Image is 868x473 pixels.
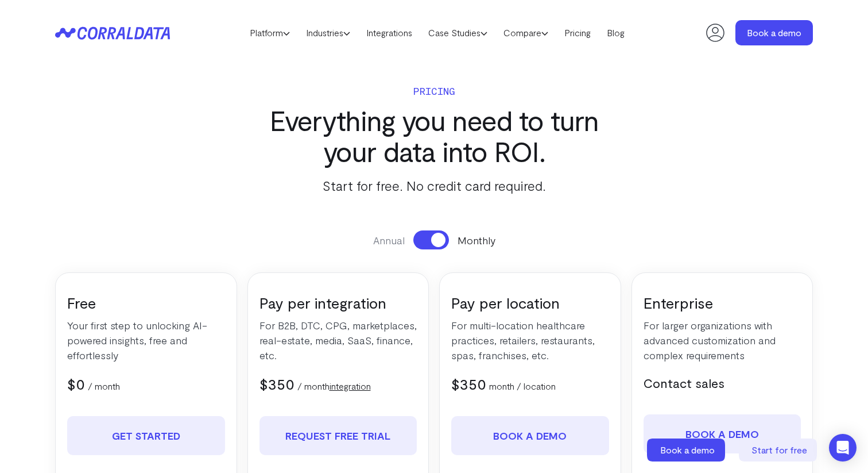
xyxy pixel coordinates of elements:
[647,439,727,462] a: Book a demo
[247,175,621,196] p: Start for free. No credit card required.
[451,416,609,455] a: Book a demo
[330,380,371,391] a: integration
[644,318,801,363] p: For larger organizations with advanced customization and complex requirements
[242,24,298,41] a: Platform
[297,379,371,393] p: / month
[298,24,358,41] a: Industries
[451,318,609,363] p: For multi-location healthcare practices, retailers, restaurants, spas, franchises, etc.
[644,374,801,391] h5: Contact sales
[358,24,420,41] a: Integrations
[247,83,621,99] p: Pricing
[739,439,819,462] a: Start for free
[67,375,85,393] span: $0
[259,375,294,393] span: $350
[644,293,801,312] h3: Enterprise
[458,233,495,248] span: Monthly
[451,375,486,393] span: $350
[259,318,417,363] p: For B2B, DTC, CPG, marketplaces, real-estate, media, SaaS, finance, etc.
[259,293,417,312] h3: Pay per integration
[735,20,813,45] a: Book a demo
[644,414,801,453] a: Book a demo
[751,444,807,455] span: Start for free
[259,416,417,455] a: REQUEST FREE TRIAL
[660,444,715,455] span: Book a demo
[451,293,609,312] h3: Pay per location
[599,24,633,41] a: Blog
[373,233,405,248] span: Annual
[829,434,857,462] div: Open Intercom Messenger
[556,24,599,41] a: Pricing
[67,318,225,363] p: Your first step to unlocking AI-powered insights, free and effortlessly
[67,293,225,312] h3: Free
[420,24,495,41] a: Case Studies
[489,379,556,393] p: month / location
[495,24,556,41] a: Compare
[247,105,621,167] h3: Everything you need to turn your data into ROI.
[88,379,120,393] p: / month
[67,416,225,455] a: Get Started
